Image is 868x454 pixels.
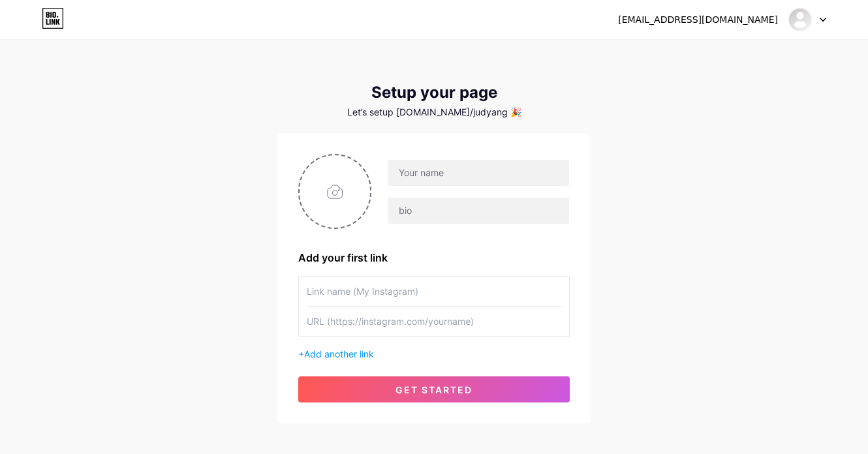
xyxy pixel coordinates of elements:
span: Add another link [304,348,374,359]
div: + [298,347,570,361]
div: Setup your page [277,83,591,102]
span: get started [395,384,473,395]
div: Add your first link [298,250,570,265]
div: Let’s setup [DOMAIN_NAME]/judyang 🎉 [277,107,591,117]
input: bio [388,198,569,224]
img: Judy Ang [788,7,813,32]
input: URL (https://instagram.com/yourname) [307,307,561,336]
div: [EMAIL_ADDRESS][DOMAIN_NAME] [618,13,778,27]
button: get started [298,376,570,402]
input: Link name (My Instagram) [307,277,561,306]
input: Your name [388,160,569,186]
